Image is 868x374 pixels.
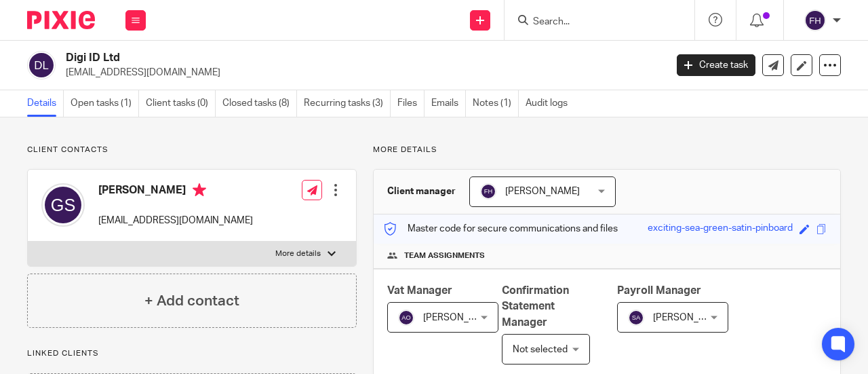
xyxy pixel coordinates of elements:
[98,214,253,227] p: [EMAIL_ADDRESS][DOMAIN_NAME]
[532,16,654,29] input: Search
[222,90,297,117] a: Closed tasks (8)
[66,66,656,79] p: [EMAIL_ADDRESS][DOMAIN_NAME]
[41,183,85,227] img: svg%3E
[27,11,95,29] img: Pixie
[526,90,574,117] a: Audit logs
[513,345,568,354] span: Not selected
[193,183,206,197] i: Primary
[144,291,239,312] h4: + Add contact
[66,51,538,65] h2: Digi ID Ltd
[628,310,644,326] img: svg%3E
[505,187,580,196] span: [PERSON_NAME]
[27,348,357,359] p: Linked clients
[617,285,701,296] span: Payroll Manager
[27,145,357,155] p: Client contacts
[98,183,253,200] h4: [PERSON_NAME]
[404,250,485,261] span: Team assignments
[804,10,826,31] img: svg%3E
[71,90,139,117] a: Open tasks (1)
[653,313,728,322] span: [PERSON_NAME]
[387,185,456,198] h3: Client manager
[397,90,425,117] a: Files
[373,145,841,155] p: More details
[677,54,755,76] a: Create task
[387,285,452,296] span: Vat Manager
[275,248,321,259] p: More details
[398,310,414,326] img: svg%3E
[473,90,519,117] a: Notes (1)
[480,183,496,200] img: svg%3E
[304,90,391,117] a: Recurring tasks (3)
[384,222,618,236] p: Master code for secure communications and files
[502,285,569,328] span: Confirmation Statement Manager
[146,90,216,117] a: Client tasks (0)
[648,221,793,237] div: exciting-sea-green-satin-pinboard
[27,90,64,117] a: Details
[423,313,498,322] span: [PERSON_NAME]
[431,90,466,117] a: Emails
[27,51,56,79] img: svg%3E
